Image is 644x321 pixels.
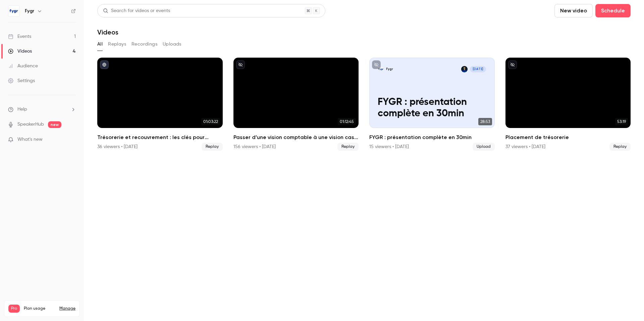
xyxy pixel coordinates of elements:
span: 01:03:22 [201,118,220,125]
span: 28:53 [478,118,492,125]
span: 53:19 [615,118,628,125]
button: unpublished [372,60,381,69]
img: FYGR : présentation complète en 30min [378,66,384,72]
button: unpublished [236,60,245,69]
div: 15 viewers • [DATE] [369,143,409,150]
a: Manage [59,306,75,311]
a: 01:12:45Passer d’une vision comptable à une vision cash de son entreprise156 viewers • [DATE]Replay [233,58,359,151]
h2: Placement de trésorerie [505,133,631,141]
span: Help [17,106,27,113]
button: unpublished [508,60,517,69]
span: 01:12:45 [338,118,356,125]
button: published [100,60,109,69]
span: Replay [609,143,631,151]
h6: Fygr [25,8,34,14]
img: Fygr [8,6,19,16]
div: Search for videos or events [103,7,170,14]
span: Plan usage [24,306,55,311]
p: Fygr [386,67,393,71]
span: Replay [202,143,223,151]
a: FYGR : présentation complète en 30minFygrFrançois Menjaud[DATE]FYGR : présentation complète en 30... [369,58,495,151]
button: Recordings [131,39,157,50]
li: help-dropdown-opener [8,106,76,113]
button: Schedule [595,4,631,17]
div: Videos [8,48,32,55]
div: 36 viewers • [DATE] [97,143,138,150]
span: new [48,121,61,128]
button: Uploads [163,39,181,50]
div: 37 viewers • [DATE] [505,143,545,150]
button: New video [554,4,593,17]
h2: FYGR : présentation complète en 30min [369,133,495,141]
button: Replays [108,39,126,50]
section: Videos [97,4,631,317]
a: 01:03:22Trésorerie et recouvrement : les clés pour reprendre le contrôle du DSO de votre PME36 vi... [97,58,223,151]
button: All [97,39,103,50]
div: Settings [8,77,35,84]
li: Trésorerie et recouvrement : les clés pour reprendre le contrôle du DSO de votre PME [97,58,223,151]
h2: Passer d’une vision comptable à une vision cash de son entreprise [233,133,359,141]
span: [DATE] [470,66,486,72]
p: FYGR : présentation complète en 30min [378,97,486,120]
img: François Menjaud [461,66,468,72]
h1: Videos [97,28,118,36]
a: SpeakerHub [17,121,44,128]
a: 53:19Placement de trésorerie37 viewers • [DATE]Replay [505,58,631,151]
span: What's new [17,136,43,143]
ul: Videos [97,58,631,151]
h2: Trésorerie et recouvrement : les clés pour reprendre le contrôle du DSO de votre PME [97,133,223,141]
li: Passer d’une vision comptable à une vision cash de son entreprise [233,58,359,151]
div: Audience [8,63,38,69]
div: 156 viewers • [DATE] [233,143,276,150]
div: Events [8,33,31,40]
span: Pro [8,305,20,313]
li: FYGR : présentation complète en 30min [369,58,495,151]
span: Replay [337,143,359,151]
span: Upload [473,143,495,151]
li: Placement de trésorerie [505,58,631,151]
